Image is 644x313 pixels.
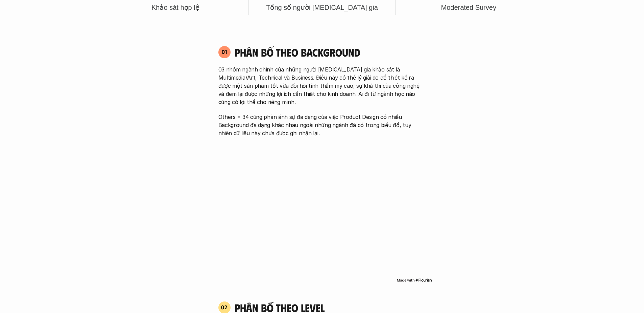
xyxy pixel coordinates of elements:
[235,46,426,59] h4: Phân bố theo background
[218,65,426,106] p: 03 nhóm ngành chính của những người [MEDICAL_DATA] gia khảo sát là Multimedia/Art, Technical và B...
[441,3,496,12] h3: Moderated Survey
[151,3,199,12] h3: Khảo sát hợp lệ
[218,113,426,137] p: Others = 34 cũng phản ánh sự đa dạng của việc Product Design có nhiều Background đa dạng khác nha...
[221,305,228,310] p: 02
[397,277,432,283] img: Made with Flourish
[222,49,227,55] p: 01
[212,147,432,276] iframe: Interactive or visual content
[266,3,378,12] h3: Tổng số người [MEDICAL_DATA] gia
